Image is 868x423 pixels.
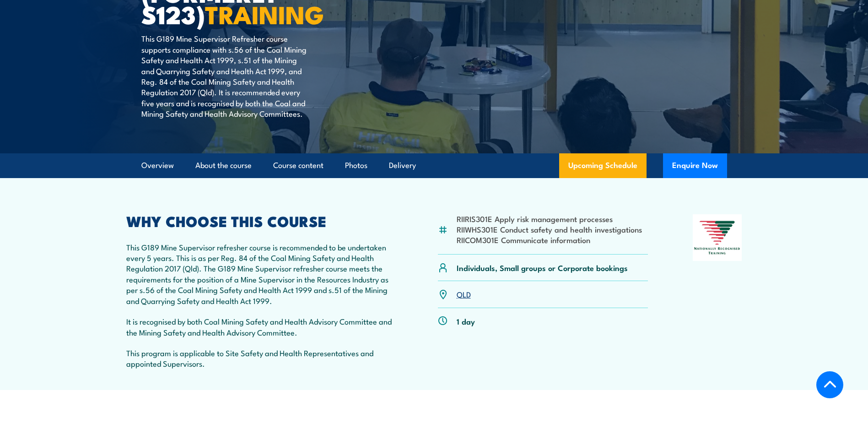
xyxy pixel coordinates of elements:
[126,347,394,369] p: This program is applicable to Site Safety and Health Representatives and appointed Supervisors.
[457,224,642,234] li: RIIWHS301E Conduct safety and health investigations
[457,262,628,273] p: Individuals, Small groups or Corporate bookings
[195,153,252,178] a: About the course
[273,153,323,178] a: Course content
[457,288,471,299] a: QLD
[663,153,727,178] button: Enquire Now
[141,33,308,119] p: This G189 Mine Supervisor Refresher course supports compliance with s.56 of the Coal Mining Safet...
[693,214,742,261] img: Nationally Recognised Training logo.
[126,242,394,306] p: This G189 Mine Supervisor refresher course is recommended to be undertaken every 5 years. This is...
[141,153,174,178] a: Overview
[345,153,367,178] a: Photos
[457,234,642,245] li: RIICOM301E Communicate information
[126,214,394,227] h2: WHY CHOOSE THIS COURSE
[457,316,475,326] p: 1 day
[457,213,642,224] li: RIIRIS301E Apply risk management processes
[389,153,416,178] a: Delivery
[559,153,647,178] a: Upcoming Schedule
[126,316,394,337] p: It is recognised by both Coal Mining Safety and Health Advisory Committee and the Mining Safety a...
